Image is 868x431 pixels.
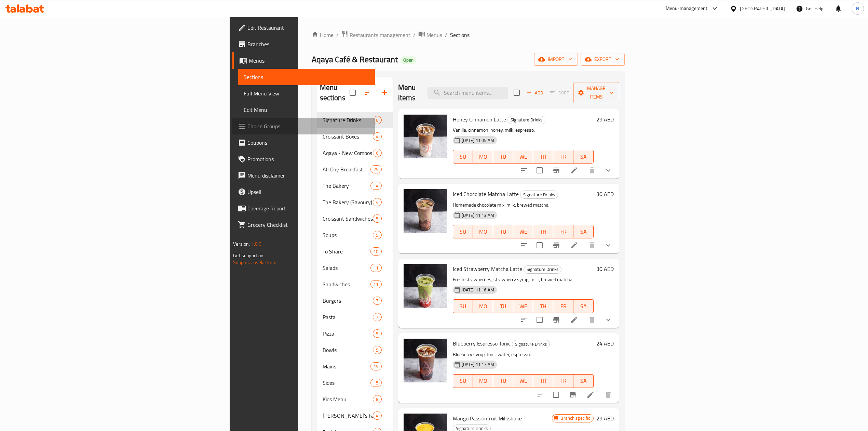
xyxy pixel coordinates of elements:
[323,297,373,305] span: Burgers
[232,36,375,52] a: Branches
[317,358,393,375] div: Mains15
[341,30,410,39] a: Restaurants management
[370,379,381,387] div: items
[233,251,265,260] span: Get support on:
[371,265,381,271] span: 11
[350,31,410,39] span: Restaurants management
[533,299,553,313] button: TH
[493,225,513,238] button: TU
[323,132,373,141] div: Croissant Boxes
[373,199,381,206] span: 4
[553,150,573,164] button: FR
[573,299,594,313] button: SA
[233,258,276,267] a: Support.OpsPlatform
[247,188,369,196] span: Upsell
[493,299,513,313] button: TU
[317,325,393,342] div: Pizza9
[536,227,551,237] span: TH
[516,312,532,328] button: sort-choices
[371,166,381,173] span: 25
[553,225,573,238] button: FR
[370,247,381,256] div: items
[573,150,594,164] button: SA
[453,374,473,388] button: SU
[476,227,490,237] span: MO
[373,198,381,206] div: items
[323,362,371,370] span: Mains
[556,301,571,311] span: FR
[459,137,497,144] span: [DATE] 11:05 AM
[238,85,375,102] a: Full Menu View
[376,84,393,101] button: Add section
[520,191,558,199] span: Signature Drinks
[373,330,381,337] span: 9
[232,167,375,184] a: Menu disclaimer
[584,237,600,253] button: delete
[418,30,442,39] a: Menus
[323,379,371,387] span: Sides
[232,151,375,167] a: Promotions
[576,152,591,162] span: SA
[450,31,470,39] span: Sections
[323,280,371,288] span: Sandwiches
[496,376,511,386] span: TU
[370,264,381,272] div: items
[232,134,375,151] a: Coupons
[584,312,600,328] button: delete
[317,161,393,178] div: All Day Breakfast25
[247,171,369,180] span: Menu disclaimer
[581,53,625,66] button: export
[740,5,785,12] div: [GEOGRAPHIC_DATA]
[323,313,373,321] div: Pasta
[317,227,393,243] div: Soups5
[565,387,581,403] button: Branch-specific-item
[496,301,511,311] span: TU
[323,116,373,124] span: Signature Drinks
[401,56,416,64] div: Open
[373,298,381,304] span: 7
[323,214,373,223] span: Croissant Sandwiches
[247,24,369,32] span: Edit Restaurant
[323,165,371,173] span: All Day Breakfast
[373,347,381,353] span: 5
[524,88,546,98] span: Add item
[323,346,373,354] span: Bowls
[373,149,381,157] div: items
[373,117,381,123] span: 6
[513,150,533,164] button: WE
[232,200,375,217] a: Coverage Report
[323,182,371,190] span: The Bakery
[459,212,497,219] span: [DATE] 11:13 AM
[238,102,375,118] a: Edit Menu
[516,162,532,179] button: sort-choices
[317,194,393,210] div: The Bakery (Savoury)4
[456,376,471,386] span: SU
[317,342,393,358] div: Bowls5
[323,198,373,206] span: The Bakery (Savoury)
[604,241,612,249] svg: Show Choices
[373,133,381,140] span: 4
[516,227,531,237] span: WE
[345,86,360,100] span: Select all sections
[323,412,373,420] span: [PERSON_NAME]'s Famous Cakes
[556,227,571,237] span: FR
[573,82,619,103] button: Manage items
[323,247,371,256] span: To Share
[666,4,708,13] div: Menu-management
[536,376,551,386] span: TH
[373,150,381,156] span: 6
[532,238,547,252] span: Select to update
[600,387,616,403] button: delete
[445,31,447,39] li: /
[546,88,573,98] span: Select section first
[573,374,594,388] button: SA
[323,264,371,272] span: Salads
[493,374,513,388] button: TU
[558,415,593,421] span: Branch specific
[404,189,447,233] img: Iced Chocolate Matcha Latte
[516,376,531,386] span: WE
[513,299,533,313] button: WE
